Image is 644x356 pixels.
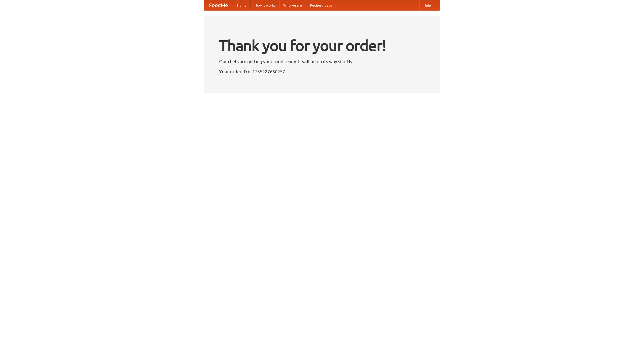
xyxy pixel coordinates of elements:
a: Home [233,0,251,10]
a: Who we are [279,0,306,10]
a: Help [419,0,435,10]
h1: Thank you for your order! [219,33,425,58]
a: How it works [251,0,279,10]
a: Recipe videos [306,0,336,10]
p: Your order ID is 1755227660257. [219,68,425,75]
a: FoodMe [204,0,233,10]
p: Our chefs are getting your food ready. It will be on its way shortly. [219,58,425,65]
